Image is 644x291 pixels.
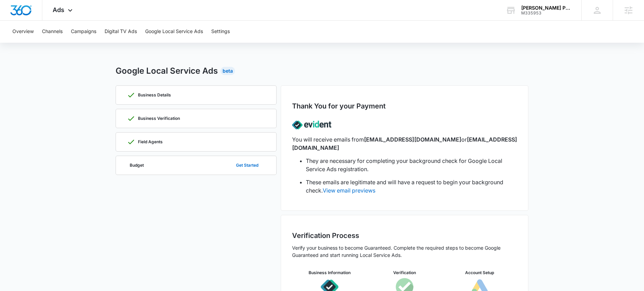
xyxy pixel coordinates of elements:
[364,136,461,143] span: [EMAIL_ADDRESS][DOMAIN_NAME]
[116,109,277,128] a: Business Verification
[138,93,171,97] p: Business Details
[221,67,235,75] div: Beta
[138,140,163,144] p: Field Agents
[42,21,63,43] button: Channels
[116,85,277,105] a: Business Details
[116,156,277,175] a: BudgetGet Started
[323,187,375,194] a: View email previews
[229,157,265,174] button: Get Started
[292,101,386,111] h2: Thank You for your Payment
[130,163,144,167] p: Budget
[138,116,180,121] p: Business Verification
[105,21,137,43] button: Digital TV Ads
[116,132,277,152] a: Field Agents
[292,115,331,135] img: lsa-evident
[521,5,571,11] div: account name
[292,244,517,259] p: Verify your business to become Guaranteed. Complete the required steps to become Google Guarantee...
[465,270,494,276] h3: Account Setup
[12,21,34,43] button: Overview
[145,21,203,43] button: Google Local Service Ads
[116,65,218,77] h2: Google Local Service Ads
[292,136,517,151] span: [EMAIL_ADDRESS][DOMAIN_NAME]
[521,11,571,15] div: account id
[306,157,517,173] li: They are necessary for completing your background check for Google Local Service Ads registration.
[71,21,96,43] button: Campaigns
[211,21,230,43] button: Settings
[309,270,351,276] h3: Business Information
[393,270,416,276] h3: Verification
[292,230,517,241] h2: Verification Process
[53,6,64,13] span: Ads
[306,178,517,195] li: These emails are legitimate and will have a request to begin your background check.
[292,135,517,152] p: You will receive emails from or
